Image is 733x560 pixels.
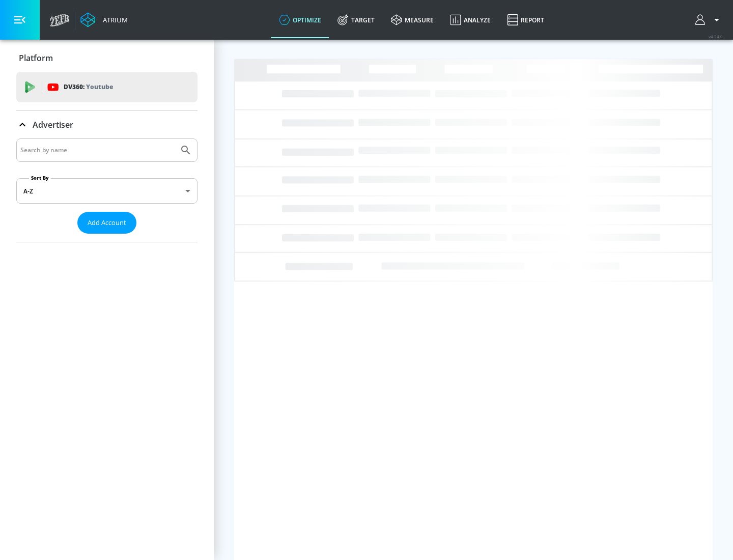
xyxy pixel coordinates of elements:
p: Youtube [86,81,113,92]
label: Sort By [29,175,51,181]
div: Platform [16,44,198,72]
span: Add Account [88,217,126,229]
a: Report [499,2,552,38]
a: measure [383,2,442,38]
a: Analyze [442,2,499,38]
p: DV360: [64,81,113,93]
nav: list of Advertiser [16,234,198,242]
div: A-Z [16,178,198,204]
a: optimize [271,2,329,38]
p: Platform [19,52,53,64]
span: v 4.24.0 [709,34,723,39]
div: DV360: Youtube [16,72,198,102]
a: Atrium [80,12,128,27]
p: Advertiser [33,119,73,130]
button: Add Account [77,212,136,234]
a: Target [329,2,383,38]
div: Advertiser [16,110,198,139]
div: Advertiser [16,138,198,242]
div: Atrium [99,15,128,24]
input: Search by name [20,144,175,157]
